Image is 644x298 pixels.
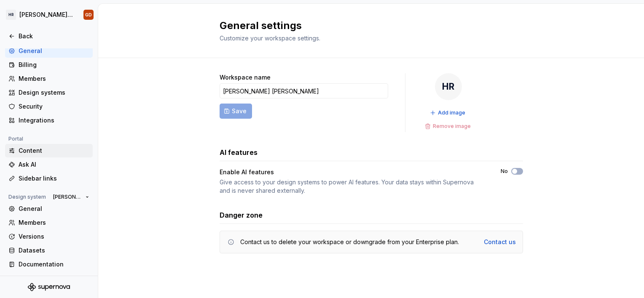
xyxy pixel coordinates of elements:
a: Content [5,144,93,157]
div: Members [19,218,89,227]
div: Billing [19,61,89,69]
a: Billing [5,58,93,72]
div: Versions [19,232,89,241]
a: Ask AI [5,158,93,171]
div: Design systems [19,88,89,97]
div: [PERSON_NAME] UI Toolkit (HUT) [19,11,73,19]
span: Customize your workspace settings. [220,35,320,42]
a: General [5,202,93,216]
div: Enable AI features [220,168,486,176]
div: General [19,47,89,55]
a: Design systems [5,86,93,99]
div: Back [19,32,89,40]
span: [PERSON_NAME] UI Toolkit (HUT) [53,194,82,200]
div: Portal [5,134,27,144]
div: Sidebar links [19,174,89,183]
h3: AI features [220,147,258,157]
button: Add image [427,107,469,119]
a: Versions [5,230,93,243]
div: General [19,205,89,213]
div: Members [19,74,89,83]
div: Security [19,102,89,111]
button: HR[PERSON_NAME] UI Toolkit (HUT)GD [2,5,96,24]
svg: Supernova Logo [28,283,70,291]
h3: Danger zone [220,210,263,220]
div: Integrations [19,116,89,125]
a: Datasets [5,244,93,257]
div: Documentation [19,260,89,269]
a: Integrations [5,114,93,127]
div: GD [85,11,92,18]
div: HR [6,10,16,20]
a: Contact us [484,238,516,246]
h2: General settings [220,19,513,32]
div: Design system [5,192,49,202]
a: General [5,44,93,58]
a: Members [5,72,93,85]
div: Contact us to delete your workspace or downgrade from your Enterprise plan. [240,238,459,246]
label: No [501,168,508,175]
div: Content [19,146,89,155]
a: Documentation [5,258,93,271]
span: Add image [438,109,465,116]
div: Give access to your design systems to power AI features. Your data stays within Supernova and is ... [220,178,486,195]
label: Workspace name [220,73,271,82]
a: Sidebar links [5,172,93,185]
a: Back [5,29,93,43]
div: Datasets [19,246,89,255]
a: Members [5,216,93,229]
div: HR [435,73,462,100]
a: Security [5,100,93,113]
div: Ask AI [19,160,89,169]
